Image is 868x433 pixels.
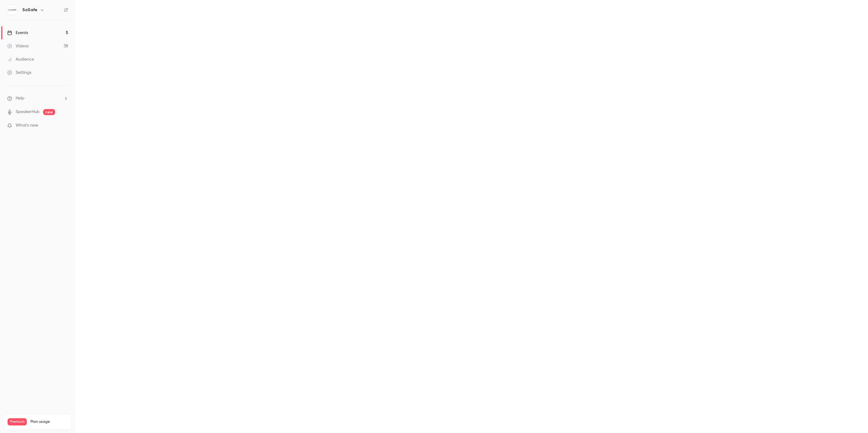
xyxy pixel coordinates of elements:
[7,56,34,62] div: Audience
[22,7,37,13] h6: SoSafe
[16,122,38,129] span: What's new
[16,95,24,102] span: Help
[7,70,31,76] div: Settings
[7,95,68,102] li: help-dropdown-opener
[7,43,29,49] div: Videos
[7,30,28,36] div: Events
[43,109,55,115] span: new
[16,109,39,115] a: SpeakerHub
[8,5,17,15] img: SoSafe
[8,418,27,425] span: Premium
[61,123,68,128] iframe: Noticeable Trigger
[30,419,68,424] span: Plan usage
